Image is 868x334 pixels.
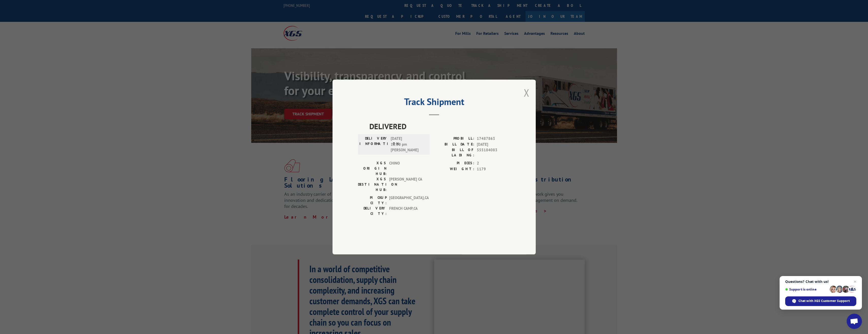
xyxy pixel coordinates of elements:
[358,160,387,176] label: XGS ORIGIN HUB:
[477,160,510,166] span: 2
[389,176,423,192] span: [PERSON_NAME] CA
[798,299,850,303] span: Chat with XGS Customer Support
[477,147,510,158] span: 555184083
[847,314,862,329] div: Open chat
[369,120,510,132] span: DELIVERED
[359,136,388,153] label: DELIVERY INFORMATION:
[434,142,474,147] label: BILL DATE:
[389,206,423,216] span: FRENCH CAMP , CA
[477,136,510,142] span: 17487863
[524,86,529,99] button: Close modal
[785,287,828,291] span: Support is online
[358,195,387,206] label: PICKUP CITY:
[434,160,474,166] label: PIECES:
[852,279,858,285] span: Close chat
[434,147,474,158] label: BILL OF LADING:
[391,136,425,153] span: [DATE] 12:30 pm [PERSON_NAME]
[358,98,510,108] h2: Track Shipment
[389,195,423,206] span: [GEOGRAPHIC_DATA] , CA
[358,206,387,216] label: DELIVERY CITY:
[785,296,856,306] div: Chat with XGS Customer Support
[358,176,387,192] label: XGS DESTINATION HUB:
[434,136,474,142] label: PROBILL:
[477,142,510,147] span: [DATE]
[434,166,474,172] label: WEIGHT:
[477,166,510,172] span: 1179
[389,160,423,176] span: CHINO
[785,280,856,284] span: Questions? Chat with us!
